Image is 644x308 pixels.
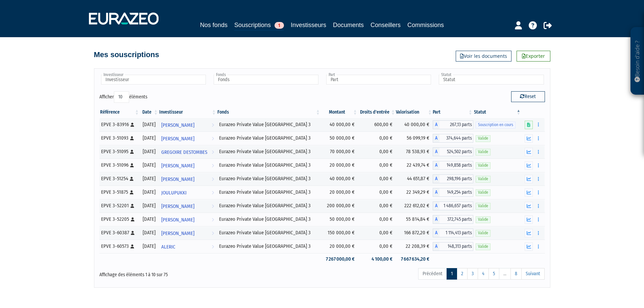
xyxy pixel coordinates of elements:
td: 0,00 € [358,186,396,199]
span: Valide [476,149,491,155]
span: 524,502 parts [439,147,473,156]
span: Valide [476,216,491,223]
a: [PERSON_NAME] [159,226,217,240]
td: 0,00 € [358,172,396,186]
td: 4 100,00 € [358,253,396,265]
div: Eurazeo Private Value [GEOGRAPHIC_DATA] 3 [219,216,318,223]
i: [Français] Personne physique [131,217,135,221]
a: 4 [478,268,489,280]
td: 50 000,00 € [321,132,358,145]
td: 0,00 € [358,132,396,145]
td: 22 349,29 € [396,186,433,199]
a: 5 [488,268,499,280]
div: [DATE] [142,243,156,250]
i: [Français] Personne physique [130,150,134,154]
td: 22 208,39 € [396,240,433,253]
i: Voir l'investisseur [212,160,214,172]
td: 20 000,00 € [321,159,358,172]
i: [Français] Personne physique [131,231,135,235]
span: ALERIC [161,241,175,253]
div: A - Eurazeo Private Value Europe 3 [433,188,473,197]
td: 0,00 € [358,226,396,240]
span: [PERSON_NAME] [161,227,194,240]
td: 78 538,93 € [396,145,433,159]
th: Référence : activer pour trier la colonne par ordre croissant [99,106,140,118]
a: ALERIC [159,240,217,253]
td: 600,00 € [358,118,396,132]
td: 166 872,20 € [396,226,433,240]
div: [DATE] [142,229,156,236]
td: 7 267 000,00 € [321,253,358,265]
td: 20 000,00 € [321,186,358,199]
span: JOULUPUKKI [161,187,187,199]
span: A [433,120,439,129]
td: 40 000,00 € [396,118,433,132]
a: 8 [510,268,522,280]
span: Souscription en cours [476,122,516,128]
span: [PERSON_NAME] [161,200,194,213]
td: 200 000,00 € [321,199,358,213]
a: GREGOIRE DESTOMBES [159,145,217,159]
div: EPVE 3-52201 [101,202,138,209]
div: A - Eurazeo Private Value Europe 3 [433,161,473,170]
div: [DATE] [142,202,156,209]
label: Afficher éléments [99,91,147,103]
i: [Français] Personne physique [130,136,134,140]
div: EPVE 3-51875 [101,189,138,196]
th: Part: activer pour trier la colonne par ordre croissant [433,106,473,118]
span: 149,858 parts [439,161,473,170]
span: [PERSON_NAME] [161,160,194,172]
th: Droits d'entrée: activer pour trier la colonne par ordre croissant [358,106,396,118]
th: Montant: activer pour trier la colonne par ordre croissant [321,106,358,118]
td: 22 439,74 € [396,159,433,172]
span: 267,13 parts [439,120,473,129]
td: 56 099,19 € [396,132,433,145]
td: 0,00 € [358,213,396,226]
i: Voir l'investisseur [212,119,214,132]
div: A - Eurazeo Private Value Europe 3 [433,134,473,143]
div: [DATE] [142,135,156,142]
a: JOULUPUKKI [159,186,217,199]
span: Valide [476,243,491,250]
a: [PERSON_NAME] [159,213,217,226]
div: A - Eurazeo Private Value Europe 3 [433,174,473,183]
span: [PERSON_NAME] [161,214,194,226]
td: 150 000,00 € [321,226,358,240]
a: 2 [457,268,468,280]
th: Valorisation: activer pour trier la colonne par ordre croissant [396,106,433,118]
span: [PERSON_NAME] [161,133,194,145]
td: 0,00 € [358,240,396,253]
div: A - Eurazeo Private Value Europe 3 [433,202,473,210]
a: Nos fonds [200,20,228,30]
td: 222 612,02 € [396,199,433,213]
a: [PERSON_NAME] [159,159,217,172]
div: [DATE] [142,216,156,223]
a: 1 [447,268,457,280]
td: 0,00 € [358,145,396,159]
span: 148,313 parts [439,242,473,251]
a: Documents [333,20,364,30]
th: Date: activer pour trier la colonne par ordre croissant [140,106,159,118]
th: Investisseur: activer pour trier la colonne par ordre croissant [159,106,217,118]
i: Voir l'investisseur [212,187,214,199]
i: Voir l'investisseur [212,227,214,240]
div: Affichage des éléments 1 à 10 sur 75 [99,267,279,278]
td: 7 667 634,20 € [396,253,433,265]
div: EPVE 3-83916 [101,121,138,128]
span: 298,196 parts [439,174,473,183]
span: Valide [476,162,491,169]
div: EPVE 3-51095 [101,148,138,155]
a: [PERSON_NAME] [159,118,217,132]
a: Conseillers [371,20,401,30]
td: 50 000,00 € [321,213,358,226]
i: Voir l'investisseur [212,173,214,186]
a: Voir les documents [456,51,511,62]
span: 374,644 parts [439,134,473,143]
span: A [433,147,439,156]
div: [DATE] [142,189,156,196]
img: 1732889491-logotype_eurazeo_blanc_rvb.png [89,13,159,25]
div: Eurazeo Private Value [GEOGRAPHIC_DATA] 3 [219,202,318,209]
div: EPVE 3-52205 [101,216,138,223]
i: [Français] Personne physique [130,123,134,127]
i: Voir l'investisseur [212,146,214,159]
